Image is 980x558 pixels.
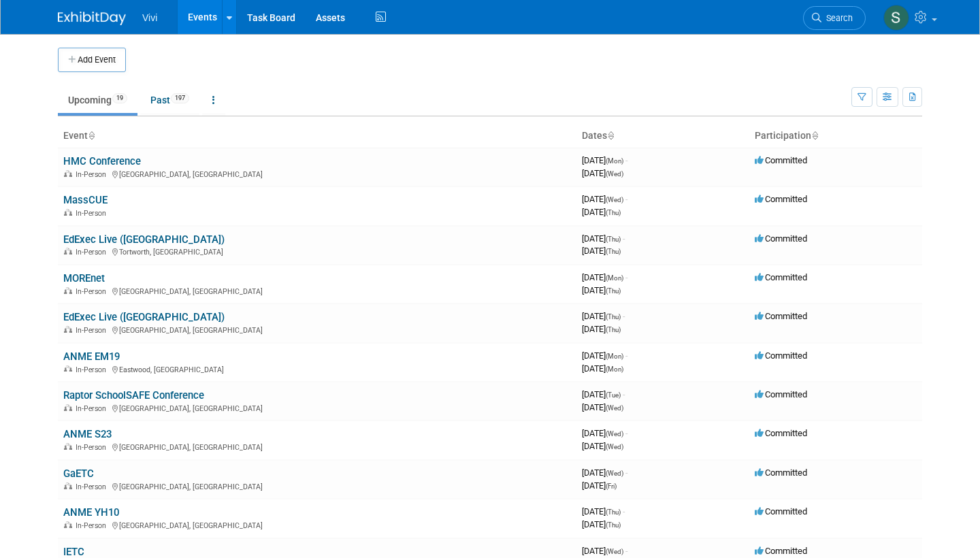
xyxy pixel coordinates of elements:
[755,233,807,244] span: Committed
[63,233,225,246] a: EdExec Live ([GEOGRAPHIC_DATA])
[623,506,625,516] span: -
[63,428,112,440] a: ANME S23
[76,404,110,413] span: In-Person
[606,365,623,373] span: (Mon)
[58,48,126,72] button: Add Event
[576,125,749,148] th: Dates
[58,87,137,113] a: Upcoming19
[625,350,627,361] span: -
[625,155,627,165] span: -
[63,519,571,530] div: [GEOGRAPHIC_DATA], [GEOGRAPHIC_DATA]
[606,548,623,555] span: (Wed)
[755,194,807,204] span: Committed
[76,287,110,296] span: In-Person
[63,546,84,558] a: IETC
[582,311,625,321] span: [DATE]
[803,6,866,30] a: Search
[606,521,621,529] span: (Thu)
[582,168,623,178] span: [DATE]
[140,87,199,113] a: Past197
[606,391,621,399] span: (Tue)
[64,170,72,177] img: In-Person Event
[76,365,110,374] span: In-Person
[606,352,623,360] span: (Mon)
[64,482,72,489] img: In-Person Event
[76,521,110,530] span: In-Person
[582,246,621,256] span: [DATE]
[63,168,571,179] div: [GEOGRAPHIC_DATA], [GEOGRAPHIC_DATA]
[755,546,807,556] span: Committed
[63,402,571,413] div: [GEOGRAPHIC_DATA], [GEOGRAPHIC_DATA]
[606,209,621,216] span: (Thu)
[582,480,617,491] span: [DATE]
[76,482,110,491] span: In-Person
[63,285,571,296] div: [GEOGRAPHIC_DATA], [GEOGRAPHIC_DATA]
[64,365,72,372] img: In-Person Event
[625,272,627,282] span: -
[606,248,621,255] span: (Thu)
[171,93,189,103] span: 197
[811,130,818,141] a: Sort by Participation Type
[606,470,623,477] span: (Wed)
[582,363,623,374] span: [DATE]
[64,521,72,528] img: In-Person Event
[606,326,621,333] span: (Thu)
[582,155,627,165] span: [DATE]
[607,130,614,141] a: Sort by Start Date
[582,272,627,282] span: [DATE]
[606,443,623,450] span: (Wed)
[606,313,621,321] span: (Thu)
[749,125,922,148] th: Participation
[63,389,204,401] a: Raptor SchoolSAFE Conference
[142,12,157,23] span: Vivi
[63,272,105,284] a: MOREnet
[63,324,571,335] div: [GEOGRAPHIC_DATA], [GEOGRAPHIC_DATA]
[606,287,621,295] span: (Thu)
[755,428,807,438] span: Committed
[582,194,627,204] span: [DATE]
[821,13,853,23] span: Search
[582,285,621,295] span: [DATE]
[606,170,623,178] span: (Wed)
[623,389,625,399] span: -
[582,546,627,556] span: [DATE]
[582,428,627,438] span: [DATE]
[63,246,571,257] div: Tortworth, [GEOGRAPHIC_DATA]
[755,311,807,321] span: Committed
[64,404,72,411] img: In-Person Event
[883,5,909,31] img: Sara Membreno
[755,350,807,361] span: Committed
[63,350,120,363] a: ANME EM19
[76,248,110,257] span: In-Person
[606,157,623,165] span: (Mon)
[64,326,72,333] img: In-Person Event
[606,196,623,203] span: (Wed)
[76,443,110,452] span: In-Person
[606,404,623,412] span: (Wed)
[58,12,126,25] img: ExhibitDay
[63,194,108,206] a: MassCUE
[755,389,807,399] span: Committed
[582,324,621,334] span: [DATE]
[606,274,623,282] span: (Mon)
[63,441,571,452] div: [GEOGRAPHIC_DATA], [GEOGRAPHIC_DATA]
[606,508,621,516] span: (Thu)
[755,155,807,165] span: Committed
[582,441,623,451] span: [DATE]
[625,467,627,478] span: -
[88,130,95,141] a: Sort by Event Name
[582,389,625,399] span: [DATE]
[582,402,623,412] span: [DATE]
[63,467,94,480] a: GaETC
[64,443,72,450] img: In-Person Event
[63,506,119,519] a: ANME YH10
[625,194,627,204] span: -
[755,272,807,282] span: Committed
[623,233,625,244] span: -
[58,125,576,148] th: Event
[76,170,110,179] span: In-Person
[76,326,110,335] span: In-Person
[64,248,72,255] img: In-Person Event
[755,506,807,516] span: Committed
[623,311,625,321] span: -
